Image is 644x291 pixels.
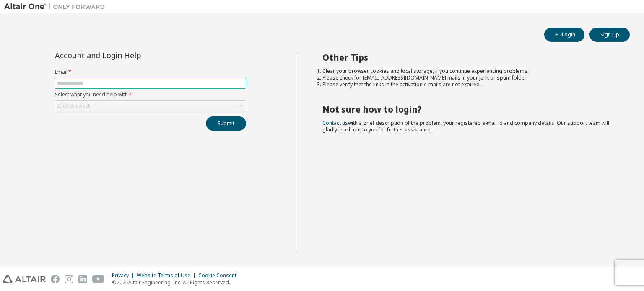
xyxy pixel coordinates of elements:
[3,275,46,283] img: altair_logo.svg
[322,119,609,133] span: with a brief description of the problem, your registered e-mail id and company details. Our suppo...
[55,69,246,75] label: Email
[55,91,246,98] label: Select what you need help with
[55,52,208,59] div: Account and Login Help
[322,68,615,75] li: Clear your browser cookies and local storage, if you continue experiencing problems.
[322,81,615,88] li: Please verify that the links in the activation e-mails are not expired.
[57,103,90,109] div: Click to select
[198,272,241,279] div: Cookie Consent
[78,275,87,283] img: linkedin.svg
[322,104,615,115] h2: Not sure how to login?
[322,75,615,81] li: Please check for [EMAIL_ADDRESS][DOMAIN_NAME] mails in your junk or spam folder.
[65,275,73,283] img: instagram.svg
[92,275,104,283] img: youtube.svg
[4,3,109,11] img: Altair One
[55,101,246,111] div: Click to select
[322,52,615,63] h2: Other Tips
[589,28,630,42] button: Sign Up
[544,28,584,42] button: Login
[206,116,246,131] button: Submit
[112,272,137,279] div: Privacy
[51,275,60,283] img: facebook.svg
[322,119,348,126] a: Contact us
[112,279,241,286] p: © 2025 Altair Engineering, Inc. All Rights Reserved.
[137,272,198,279] div: Website Terms of Use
